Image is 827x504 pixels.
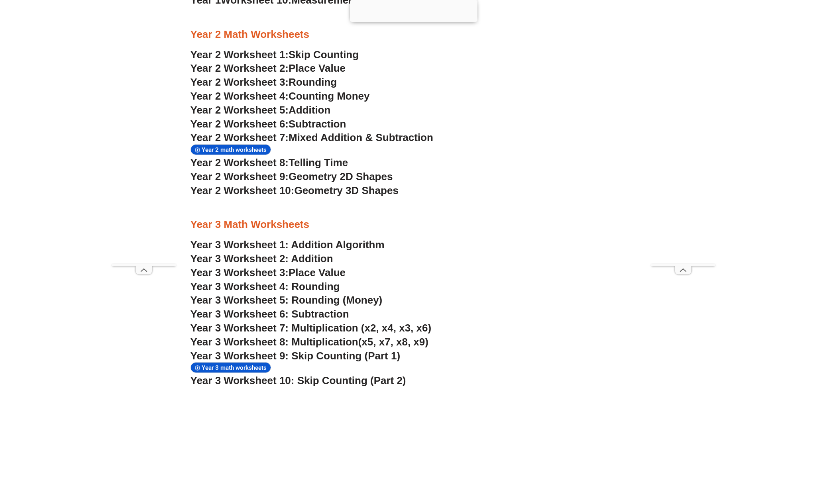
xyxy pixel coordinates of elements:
[191,118,289,130] span: Year 2 Worksheet 6:
[191,336,428,348] a: Year 3 Worksheet 8: Multiplication(x5, x7, x8, x9)
[191,375,406,386] a: Year 3 Worksheet 10: Skip Counting (Part 2)
[191,118,346,130] a: Year 2 Worksheet 6:Subtraction
[289,171,393,182] span: Geometry 2D Shapes
[191,90,289,102] span: Year 2 Worksheet 4:
[191,362,271,373] div: Year 3 math worksheets
[191,294,383,306] a: Year 3 Worksheet 5: Rounding (Money)
[191,62,289,74] span: Year 2 Worksheet 2:
[191,239,385,251] a: Year 3 Worksheet 1: Addition Algorithm
[191,76,337,88] a: Year 2 Worksheet 3:Rounding
[690,414,827,504] iframe: Chat Widget
[191,49,359,61] a: Year 2 Worksheet 1:Skip Counting
[191,336,358,348] span: Year 3 Worksheet 8: Multiplication
[191,171,289,182] span: Year 2 Worksheet 9:
[112,25,176,264] iframe: Advertisement
[191,171,393,182] a: Year 2 Worksheet 9:Geometry 2D Shapes
[191,131,289,143] span: Year 2 Worksheet 7:
[358,336,428,348] span: (x5, x7, x8, x9)
[289,131,433,143] span: Mixed Addition & Subtraction
[191,62,346,74] a: Year 2 Worksheet 2:Place Value
[289,118,346,130] span: Subtraction
[191,49,289,61] span: Year 2 Worksheet 1:
[191,131,433,143] a: Year 2 Worksheet 7:Mixed Addition & Subtraction
[191,28,637,41] h3: Year 2 Math Worksheets
[202,364,269,371] span: Year 3 math worksheets
[191,184,399,196] a: Year 2 Worksheet 10:Geometry 3D Shapes
[289,49,359,61] span: Skip Counting
[191,280,340,292] a: Year 3 Worksheet 4: Rounding
[191,218,637,231] h3: Year 3 Math Worksheets
[289,157,348,169] span: Telling Time
[202,146,269,153] span: Year 2 math worksheets
[191,144,271,155] div: Year 2 math worksheets
[289,76,337,88] span: Rounding
[651,25,715,264] iframe: Advertisement
[191,322,432,334] a: Year 3 Worksheet 7: Multiplication (x2, x4, x3, x6)
[191,157,348,169] a: Year 2 Worksheet 8:Telling Time
[191,76,289,88] span: Year 2 Worksheet 3:
[191,184,295,196] span: Year 2 Worksheet 10:
[289,90,370,102] span: Counting Money
[289,267,346,278] span: Place Value
[191,104,331,116] a: Year 2 Worksheet 5:Addition
[289,62,346,74] span: Place Value
[191,350,401,362] a: Year 3 Worksheet 9: Skip Counting (Part 1)
[289,104,330,116] span: Addition
[191,267,289,278] span: Year 3 Worksheet 3:
[191,104,289,116] span: Year 2 Worksheet 5:
[191,253,333,265] a: Year 3 Worksheet 2: Addition
[191,267,346,278] a: Year 3 Worksheet 3:Place Value
[294,184,398,196] span: Geometry 3D Shapes
[191,90,370,102] a: Year 2 Worksheet 4:Counting Money
[191,308,349,320] a: Year 3 Worksheet 6: Subtraction
[191,157,289,169] span: Year 2 Worksheet 8:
